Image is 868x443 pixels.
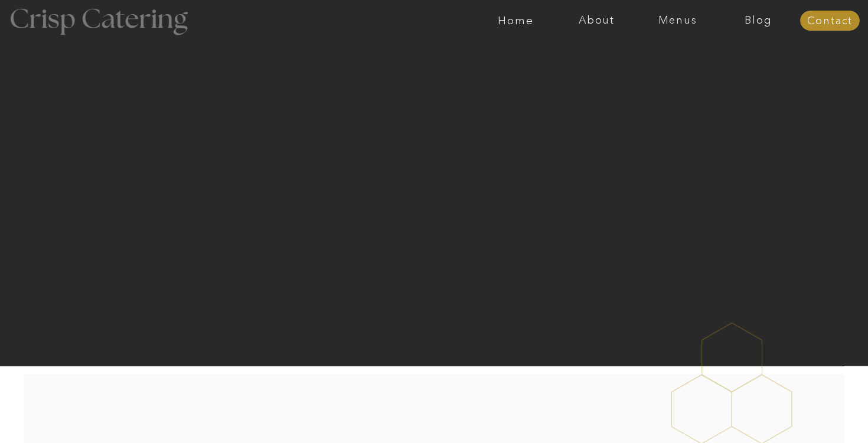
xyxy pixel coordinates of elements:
a: About [556,15,637,27]
a: Home [475,15,556,27]
a: Blog [718,15,799,27]
a: Contact [800,15,860,27]
a: Menus [637,15,718,27]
